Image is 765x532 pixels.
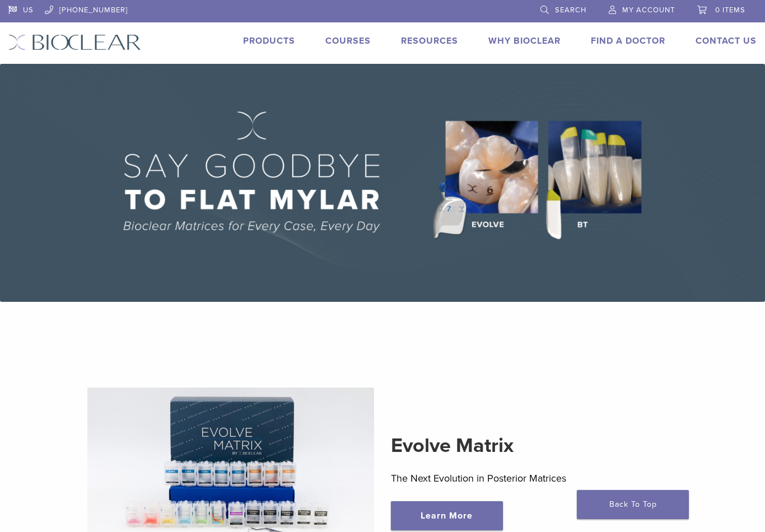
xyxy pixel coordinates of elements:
[243,35,295,46] a: Products
[591,35,665,46] a: Find A Doctor
[555,6,586,15] span: Search
[696,35,757,46] a: Contact Us
[401,35,458,46] a: Resources
[391,432,678,459] h2: Evolve Matrix
[577,490,689,519] a: Back To Top
[622,6,675,15] span: My Account
[715,6,745,15] span: 0 items
[8,34,141,50] img: Bioclear
[391,470,678,487] p: The Next Evolution in Posterior Matrices
[391,501,503,530] a: Learn More
[325,35,371,46] a: Courses
[488,35,561,46] a: Why Bioclear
